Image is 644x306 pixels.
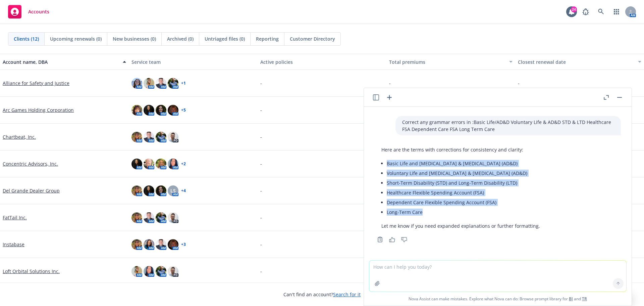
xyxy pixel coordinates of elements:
a: Chartbeat, Inc. [3,133,36,140]
a: Search for it [333,291,361,298]
img: photo [144,105,154,116]
span: Clients (12) [14,35,39,42]
span: - [260,160,262,167]
img: photo [156,212,166,223]
img: photo [156,105,166,116]
img: photo [168,78,178,89]
span: - [260,187,262,194]
span: - [260,106,262,114]
a: Loft Orbital Solutions Inc. [3,268,60,275]
a: Accounts [5,2,52,21]
li: Short-Term Disability (STD) and Long-Term Disability (LTD) [387,178,540,188]
img: photo [144,212,154,223]
a: Instabase [3,241,24,248]
img: photo [131,78,142,89]
span: Untriaged files (0) [205,35,245,42]
span: Archived (0) [167,35,194,42]
img: photo [156,266,166,277]
img: photo [131,185,142,196]
img: photo [131,239,142,250]
li: Long-Term Care [387,207,540,217]
span: - [518,80,520,87]
a: + 1 [181,81,186,85]
a: + 3 [181,243,186,247]
img: photo [168,132,178,142]
a: Alliance for Safety and Justice [3,80,69,87]
img: photo [131,132,142,142]
img: photo [144,266,154,277]
span: Customer Directory [290,35,335,42]
a: Arc Games Holding Corporation [3,106,74,114]
li: Voluntary Life and [MEDICAL_DATA] & [MEDICAL_DATA] (AD&D) [387,168,540,178]
img: photo [131,159,142,169]
button: Service team [129,54,258,70]
span: Nova Assist can make mistakes. Explore what Nova can do: Browse prompt library for and [367,292,629,306]
img: photo [156,185,166,196]
button: Total premiums [386,54,515,70]
img: photo [168,239,178,250]
li: Basic Life and [MEDICAL_DATA] & [MEDICAL_DATA] (AD&D) [387,159,540,168]
img: photo [156,78,166,89]
img: photo [168,266,178,277]
img: photo [156,239,166,250]
a: Report a Bug [579,5,592,18]
a: BI [569,296,573,302]
a: + 4 [181,189,186,193]
a: Del Grande Dealer Group [3,187,60,194]
p: Let me know if you need expanded explanations or further formatting. [381,222,540,229]
img: photo [168,105,178,116]
p: Correct any grammar errors in :Basic Life/AD&D Voluntary Life & AD&D STD & LTD Healthcare FSA Dep... [402,119,614,133]
span: - [260,133,262,140]
span: - [260,241,262,248]
span: - [260,268,262,275]
a: TR [582,296,587,302]
span: Upcoming renewals (0) [50,35,102,42]
img: photo [144,78,154,89]
span: Accounts [28,9,49,14]
img: photo [131,212,142,223]
span: Reporting [256,35,279,42]
a: Concentric Advisors, Inc. [3,160,58,167]
span: Can't find an account? [283,291,361,298]
img: photo [131,266,142,277]
button: Thumbs down [399,235,410,244]
button: Closest renewal date [515,54,644,70]
img: photo [131,105,142,116]
span: - [260,80,262,87]
img: photo [144,159,154,169]
img: photo [156,132,166,142]
div: Account name, DBA [3,58,119,65]
div: Active policies [260,58,384,65]
div: 24 [571,6,577,12]
span: New businesses (0) [113,35,156,42]
li: Dependent Care Flexible Spending Account (FSA) [387,198,540,207]
button: Active policies [258,54,386,70]
img: photo [144,239,154,250]
div: Service team [131,58,255,65]
span: - [260,214,262,221]
div: Total premiums [389,58,505,65]
img: photo [168,212,178,223]
a: FatTail Inc. [3,214,27,221]
a: Search [594,5,608,18]
img: photo [168,159,178,169]
span: - [389,80,391,87]
img: photo [144,185,154,196]
a: + 2 [181,162,186,166]
img: photo [144,132,154,142]
a: Switch app [610,5,623,18]
div: Closest renewal date [518,58,634,65]
svg: Copy to clipboard [377,236,383,243]
a: + 5 [181,108,186,112]
span: LS [170,187,176,194]
p: Here are the terms with corrections for consistency and clarity: [381,146,540,153]
img: photo [156,159,166,169]
li: Healthcare Flexible Spending Account (FSA) [387,188,540,198]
